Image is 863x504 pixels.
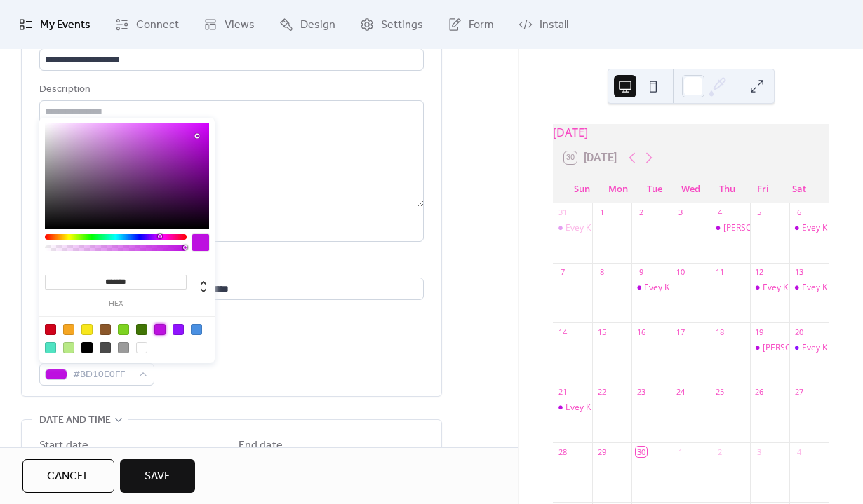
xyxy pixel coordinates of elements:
div: 15 [596,327,607,337]
div: #D0021B [45,324,56,335]
div: Thu [709,175,745,203]
div: Sun [564,175,601,203]
div: 19 [754,327,765,337]
div: #BD10E0 [154,324,166,335]
div: 10 [675,267,685,278]
div: #4A90E2 [191,324,202,335]
div: 25 [715,387,725,397]
div: Evey K at Aspen Grove [750,342,789,354]
span: Save [145,468,170,485]
div: Tue [636,175,673,203]
div: Evey K at Bellview Station [553,402,592,414]
a: Design [269,6,346,43]
div: 14 [557,327,568,337]
div: 21 [557,387,568,397]
div: 31 [557,207,568,218]
div: #F8E71C [81,324,93,335]
div: 27 [794,387,804,397]
div: End date [239,437,283,454]
div: #8B572A [100,324,111,335]
button: Save [120,459,195,493]
div: 9 [636,267,646,278]
div: 1 [675,447,685,457]
div: 8 [596,267,607,278]
div: #F5A623 [63,324,74,335]
div: Evey K at Cherry Creek Market [789,282,829,294]
div: Wed [673,175,709,203]
span: Cancel [47,468,90,485]
div: 2 [636,207,646,218]
a: Views [193,6,265,43]
div: Evey K at [GEOGRAPHIC_DATA] [566,402,688,414]
div: 24 [675,387,685,397]
div: 5 [754,207,765,218]
div: Location [39,259,421,275]
div: #7ED321 [118,324,129,335]
div: 2 [715,447,725,457]
div: Evey K At Back East Home 5th Anniversary Party [750,282,789,294]
div: #FFFFFF [136,342,147,353]
div: 26 [754,387,765,397]
label: hex [45,300,187,308]
div: Start date [39,437,88,454]
div: 29 [596,447,607,457]
span: Views [225,17,255,34]
span: #BD10E0FF [73,367,132,383]
button: Cancel [22,459,114,493]
div: Mon [601,175,637,203]
span: Connect [136,17,179,34]
div: 28 [557,447,568,457]
div: #417505 [136,324,147,335]
div: Sat [781,175,817,203]
div: 22 [596,387,607,397]
div: Evey K At Evergreen Market [631,282,671,294]
a: Form [437,6,504,43]
div: #000000 [81,342,93,353]
div: 6 [794,207,804,218]
div: 3 [754,447,765,457]
div: 30 [636,447,646,457]
div: Evey K At [GEOGRAPHIC_DATA] [644,282,767,294]
div: Evey K at [GEOGRAPHIC_DATA] [566,222,688,234]
div: 12 [754,267,765,278]
div: Description [39,81,421,98]
div: 17 [675,327,685,337]
div: 4 [715,207,725,218]
div: 4 [794,447,804,457]
div: Evey K at Cherry Creek Market [789,222,829,234]
div: #4A4A4A [100,342,111,353]
div: Fri [745,175,782,203]
div: 18 [715,327,725,337]
div: 7 [557,267,568,278]
div: 20 [794,327,804,337]
div: #9B9B9B [118,342,129,353]
div: 13 [794,267,804,278]
div: Evey K at Bellview Station [553,222,592,234]
span: Install [540,17,568,34]
a: Install [508,6,579,43]
div: 3 [675,207,685,218]
div: 1 [596,207,607,218]
div: Evey K at Cherry Creek Market [789,342,829,354]
a: Connect [105,6,189,43]
span: My Events [40,17,91,34]
div: 11 [715,267,725,278]
div: #B8E986 [63,342,74,353]
div: #9013FE [173,324,184,335]
a: Settings [349,6,434,43]
span: Form [469,17,494,34]
div: 16 [636,327,646,337]
div: 23 [636,387,646,397]
div: Evey K at Aspen Grove [711,222,750,234]
div: #50E3C2 [45,342,56,353]
span: Settings [381,17,423,34]
div: [DATE] [553,124,829,141]
a: My Events [8,6,101,43]
span: Design [300,17,335,34]
span: Date and time [39,412,111,429]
